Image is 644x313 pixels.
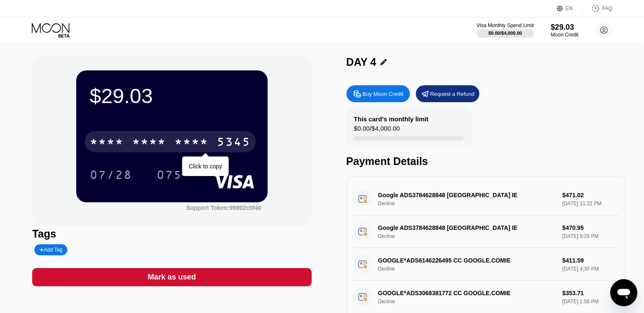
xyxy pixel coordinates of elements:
div: $0.00 / $4,000.00 [354,125,400,136]
div: 075 [157,169,182,183]
div: Buy Moon Credit [346,85,410,102]
div: $29.03 [551,23,578,32]
div: FAQ [602,6,612,11]
div: Visa Monthly Spend Limit [476,22,533,28]
div: 07/28 [83,164,138,185]
div: Visa Monthly Spend Limit$0.00/$4,000.00 [476,22,533,38]
div: Tags [32,228,311,240]
div: 075 [150,164,188,185]
div: $29.03Moon Credit [551,23,578,38]
div: Moon Credit [551,32,578,38]
div: Payment Details [346,155,625,168]
div: 5345 [217,136,251,150]
div: Request a Refund [430,90,475,98]
div: Request a Refund [416,85,479,102]
div: FAQ [583,4,612,13]
iframe: Viestintäikkunan käynnistyspainike [610,279,637,306]
div: EN [557,4,583,13]
div: $29.03 [90,84,254,108]
div: This card’s monthly limit [354,115,428,123]
div: Add Tag [39,247,62,253]
div: Click to copy [188,163,222,170]
div: Buy Moon Credit [362,90,404,98]
div: Support Token:99802c0f40 [186,204,261,211]
div: DAY 4 [346,56,376,68]
div: EN [566,6,573,11]
div: Add Tag [34,244,67,255]
div: Mark as used [32,268,311,286]
div: 07/28 [90,169,132,183]
div: Support Token: 99802c0f40 [186,204,261,211]
div: $0.00 / $4,000.00 [488,31,522,36]
div: Mark as used [148,272,196,282]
